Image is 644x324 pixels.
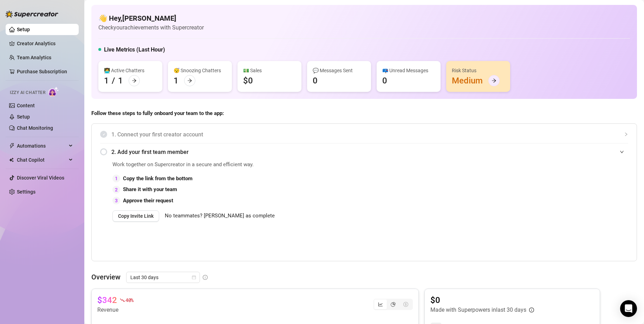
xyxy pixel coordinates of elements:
[91,272,121,282] article: Overview
[104,46,165,54] h5: Live Metrics (Last Hour)
[17,103,35,108] a: Content
[97,295,117,306] article: $342
[382,75,387,86] div: 0
[125,297,134,303] span: 40 %
[123,186,177,193] strong: Share it with your team
[17,154,67,166] span: Chat Copilot
[112,186,120,194] div: 2
[430,295,534,306] article: $0
[174,67,226,74] div: 😴 Snoozing Chatters
[9,143,15,149] span: thunderbolt
[98,13,204,23] h4: 👋 Hey, [PERSON_NAME]
[529,308,534,312] span: info-circle
[97,306,134,314] article: Revenue
[6,11,58,18] img: logo-BBDzfeDw.svg
[48,87,59,97] img: AI Chatter
[488,161,628,250] iframe: Adding Team Members
[10,89,45,96] span: Izzy AI Chatter
[104,67,157,74] div: 👩‍💻 Active Chatters
[165,212,275,220] span: No teammates? [PERSON_NAME] as complete
[104,75,109,86] div: 1
[17,55,51,60] a: Team Analytics
[313,75,318,86] div: 0
[187,78,192,83] span: arrow-right
[118,213,154,219] span: Copy Invite Link
[123,197,173,204] strong: Approve their request
[118,75,123,86] div: 1
[120,298,125,303] span: fall
[243,67,296,74] div: 💵 Sales
[403,302,408,307] span: dollar-circle
[624,132,628,136] span: collapsed
[17,69,67,74] a: Purchase Subscription
[203,275,208,280] span: info-circle
[492,78,496,83] span: arrow-right
[17,140,67,151] span: Automations
[391,302,396,307] span: pie-chart
[313,67,365,74] div: 💬 Messages Sent
[620,300,637,317] div: Open Intercom Messenger
[100,143,628,161] div: 2. Add your first team member
[111,130,628,139] span: 1. Connect your first creator account
[100,126,628,143] div: 1. Connect your first creator account
[174,75,178,86] div: 1
[620,150,624,154] span: expanded
[243,75,253,86] div: $0
[192,275,196,279] span: calendar
[112,175,120,182] div: 1
[91,110,224,116] strong: Follow these steps to fully onboard your team to the app:
[17,27,30,32] a: Setup
[373,299,413,310] div: segmented control
[112,197,120,204] div: 3
[430,306,526,314] article: Made with Superpowers in last 30 days
[17,175,64,181] a: Discover Viral Videos
[17,125,53,131] a: Chat Monitoring
[17,114,30,120] a: Setup
[452,67,505,74] div: Risk Status
[123,175,193,182] strong: Copy the link from the bottom
[112,161,470,169] span: Work together on Supercreator in a secure and efficient way.
[17,189,35,195] a: Settings
[132,78,137,83] span: arrow-right
[98,23,204,32] article: Check your achievements with Supercreator
[9,157,14,162] img: Chat Copilot
[111,148,628,156] span: 2. Add your first team member
[130,272,196,283] span: Last 30 days
[17,38,73,49] a: Creator Analytics
[112,210,159,222] button: Copy Invite Link
[378,302,383,307] span: line-chart
[382,67,435,74] div: 📪 Unread Messages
